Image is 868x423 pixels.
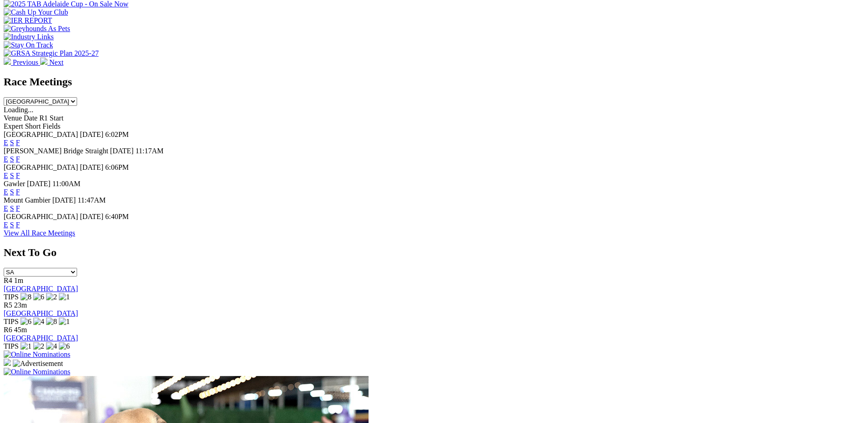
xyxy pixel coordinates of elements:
[80,131,104,138] span: [DATE]
[110,147,134,155] span: [DATE]
[14,277,23,284] span: 1m
[4,204,8,212] a: E
[24,114,37,122] span: Date
[4,221,8,229] a: E
[4,25,70,33] img: Greyhounds As Pets
[4,180,25,188] span: Gawler
[4,301,12,309] span: R5
[80,163,104,171] span: [DATE]
[4,49,99,57] img: GRSA Strategic Plan 2025-27
[4,57,11,65] img: chevron-left-pager-white.svg
[4,16,52,25] img: IER REPORT
[105,213,129,220] span: 6:40PM
[16,155,20,163] a: F
[4,114,22,122] span: Venue
[135,147,164,155] span: 11:17AM
[4,106,33,114] span: Loading...
[4,368,70,376] img: Online Nominations
[78,196,106,204] span: 11:47AM
[42,122,60,130] span: Fields
[4,155,8,163] a: E
[4,246,864,259] h2: Next To Go
[4,359,11,366] img: 15187_Greyhounds_GreysPlayCentral_Resize_SA_WebsiteBanner_300x115_2025.jpg
[4,285,78,292] a: [GEOGRAPHIC_DATA]
[13,58,38,66] span: Previous
[16,188,20,196] a: F
[10,204,14,212] a: S
[13,360,63,368] img: Advertisement
[33,318,44,326] img: 4
[4,163,78,171] span: [GEOGRAPHIC_DATA]
[39,114,63,122] span: R1 Start
[21,318,31,326] img: 6
[4,172,8,179] a: E
[59,342,70,350] img: 6
[46,318,57,326] img: 8
[105,163,129,171] span: 6:06PM
[4,342,19,350] span: TIPS
[4,139,8,146] a: E
[4,147,108,155] span: [PERSON_NAME] Bridge Straight
[4,41,53,49] img: Stay On Track
[10,221,14,229] a: S
[4,293,19,301] span: TIPS
[40,57,47,65] img: chevron-right-pager-white.svg
[14,326,27,334] span: 45m
[46,293,57,301] img: 2
[4,309,78,317] a: [GEOGRAPHIC_DATA]
[10,155,14,163] a: S
[52,196,76,204] span: [DATE]
[21,342,31,350] img: 1
[46,342,57,350] img: 4
[80,213,104,220] span: [DATE]
[16,172,20,179] a: F
[52,180,81,188] span: 11:00AM
[49,58,63,66] span: Next
[16,221,20,229] a: F
[25,122,41,130] span: Short
[33,342,44,350] img: 2
[10,172,14,179] a: S
[4,196,51,204] span: Mount Gambier
[4,58,40,66] a: Previous
[4,8,68,16] img: Cash Up Your Club
[4,229,75,237] a: View All Race Meetings
[16,204,20,212] a: F
[33,293,44,301] img: 6
[59,293,70,301] img: 1
[10,139,14,146] a: S
[4,318,19,325] span: TIPS
[16,139,20,146] a: F
[4,122,23,130] span: Expert
[4,76,864,88] h2: Race Meetings
[40,58,63,66] a: Next
[10,188,14,196] a: S
[105,131,129,138] span: 6:02PM
[4,334,78,342] a: [GEOGRAPHIC_DATA]
[21,293,31,301] img: 8
[4,326,12,334] span: R6
[27,180,51,188] span: [DATE]
[59,318,70,326] img: 1
[14,301,27,309] span: 23m
[4,277,12,284] span: R4
[4,213,78,220] span: [GEOGRAPHIC_DATA]
[4,188,8,196] a: E
[4,350,70,359] img: Online Nominations
[4,131,78,138] span: [GEOGRAPHIC_DATA]
[4,33,54,41] img: Industry Links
